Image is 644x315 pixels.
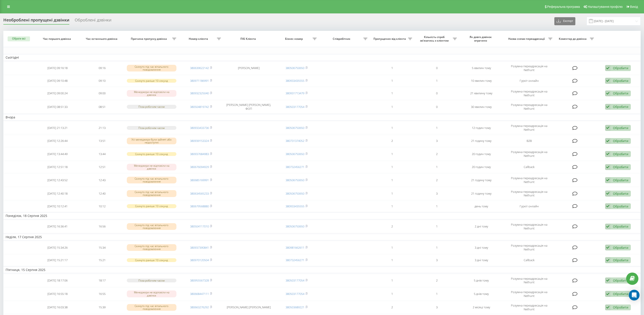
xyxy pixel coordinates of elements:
[35,135,80,147] td: [DATE] 12:26:44
[286,305,304,309] a: 380503689221
[613,91,628,95] div: Обробити
[190,165,209,169] a: 380676094929
[613,152,628,156] div: Обробити
[35,255,80,266] td: [DATE] 15:21:17
[613,66,628,70] div: Обробити
[504,288,555,300] td: Розумна переадресація на Nethunt
[127,105,176,109] div: Поза робочим часом
[223,62,274,74] td: [PERSON_NAME]
[286,139,304,143] a: 380731374052
[588,5,623,8] span: Налаштування профілю
[613,292,628,296] div: Обробити
[286,292,304,296] a: 380503177054
[190,224,209,228] a: 380504117010
[547,5,580,8] span: Реферальна програма
[190,126,209,130] a: 380933433736
[190,258,209,262] a: 380970120504
[459,255,504,266] td: 3 дні тому
[3,114,641,121] td: Вчора
[127,177,176,183] div: Скинуто під час вітального повідомлення
[3,212,641,219] td: Понеділок, 18 Серпня 2025
[80,201,125,212] td: 10:12
[414,148,459,160] td: 2
[39,37,76,41] span: Час першого дзвінка
[459,161,504,173] td: 20 годин тому
[370,220,415,233] td: 2
[613,126,628,130] div: Обробити
[80,255,125,266] td: 15:21
[414,274,459,287] td: 2
[414,62,459,74] td: 0
[3,234,641,240] td: Неділя, 17 Серпня 2025
[504,187,555,200] td: Розумна переадресація на Nethunt
[504,101,555,113] td: Розумна переадресація на Nethunt
[80,288,125,300] td: 16:55
[557,37,590,41] span: Коментар до дзвінка
[613,178,628,182] div: Обробити
[190,152,209,156] a: 380937684983
[80,101,125,113] td: 08:51
[414,75,459,86] td: 1
[35,301,80,314] td: [DATE] 16:03:38
[35,101,80,113] td: [DATE] 08:51:33
[127,279,176,282] div: Поза робочим часом
[414,161,459,173] td: 1
[35,201,80,212] td: [DATE] 10:12:41
[370,301,415,314] td: 2
[286,178,304,182] a: 380506750650
[286,152,304,156] a: 380506750650
[80,220,125,233] td: 16:56
[459,241,504,254] td: 3 дні тому
[35,75,80,86] td: [DATE] 09:10:48
[370,148,415,160] td: 1
[459,148,504,160] td: 20 годин тому
[190,204,209,208] a: 380679568880
[504,161,555,173] td: Callback
[370,274,415,287] td: 1
[459,274,504,287] td: 5 днів тому
[80,241,125,254] td: 15:34
[127,244,176,251] div: Скинуто під час вітального повідомлення
[370,288,415,300] td: 1
[80,135,125,147] td: 13:51
[459,220,504,233] td: 2 дні тому
[80,161,125,173] td: 12:51
[504,220,555,233] td: Розумна переадресація на Nethunt
[80,187,125,200] td: 12:40
[414,122,459,134] td: 1
[190,246,209,250] a: 380937390841
[190,292,209,296] a: 380668447111
[127,290,176,297] div: Менеджери не відповіли на дзвінок
[80,87,125,100] td: 09:00
[127,138,176,144] div: Усі менеджери були зайняті або недоступні
[414,101,459,113] td: 0
[80,62,125,74] td: 09:16
[286,66,304,70] a: 380506750650
[459,187,504,200] td: 21 годину тому
[463,35,500,42] span: Як довго дзвінок втрачено
[127,79,176,83] div: Скинуто раніше 10 секунд
[459,301,504,314] td: 2 місяці тому
[181,37,217,41] span: Номер клієнта
[370,122,415,134] td: 1
[613,246,628,250] div: Обробити
[370,187,415,200] td: 1
[75,18,111,25] div: Оброблені дзвінки
[127,304,176,311] div: Скинуто під час вітального повідомлення
[286,126,304,130] a: 380506750650
[459,174,504,186] td: 21 годину тому
[35,87,80,100] td: [DATE] 09:00:24
[286,278,304,282] a: 380503177054
[414,201,459,212] td: 1
[127,190,176,197] div: Скинуто під час вітального повідомлення
[35,274,80,287] td: [DATE] 18:17:06
[127,204,176,208] div: Скинуто раніше 10 секунд
[127,65,176,71] div: Скинуто під час вітального повідомлення
[504,87,555,100] td: Розумна переадресація на Nethunt
[414,174,459,186] td: 2
[190,105,209,109] a: 380504819742
[223,101,274,113] td: [PERSON_NAME] [PERSON_NAME], ФОП
[414,187,459,200] td: 3
[80,274,125,287] td: 18:17
[127,152,176,156] div: Скинуто раніше 10 секунд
